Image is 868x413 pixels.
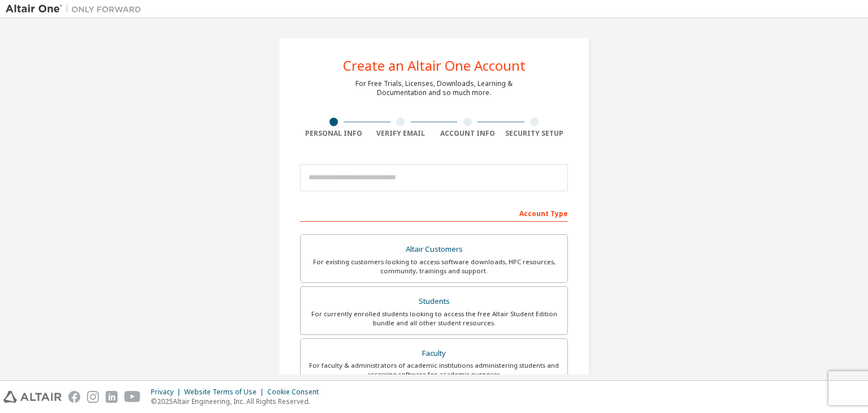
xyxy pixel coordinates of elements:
[501,129,568,138] div: Security Setup
[307,361,561,379] div: For faculty & administrators of academic institutions administering students and accessing softwa...
[124,391,141,403] img: youtube.svg
[267,388,325,397] div: Cookie Consent
[307,294,561,309] div: Students
[434,129,501,138] div: Account Info
[307,242,561,257] div: Altair Customers
[87,391,99,403] img: instagram.svg
[68,391,80,403] img: facebook.svg
[3,391,62,403] img: altair_logo.svg
[355,79,513,97] div: For Free Trials, Licenses, Downloads, Learning & Documentation and so much more.
[106,391,118,403] img: linkedin.svg
[307,257,561,276] div: For existing customers looking to access software downloads, HPC resources, community, trainings ...
[184,388,267,397] div: Website Terms of Use
[300,129,367,138] div: Personal Info
[367,129,435,138] div: Verify Email
[151,388,184,397] div: Privacy
[151,397,325,406] p: © 2025 Altair Engineering, Inc. All Rights Reserved.
[300,204,568,222] div: Account Type
[6,3,147,15] img: Altair One
[307,309,561,328] div: For currently enrolled students looking to access the free Altair Student Edition bundle and all ...
[343,59,526,72] div: Create an Altair One Account
[307,346,561,362] div: Faculty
